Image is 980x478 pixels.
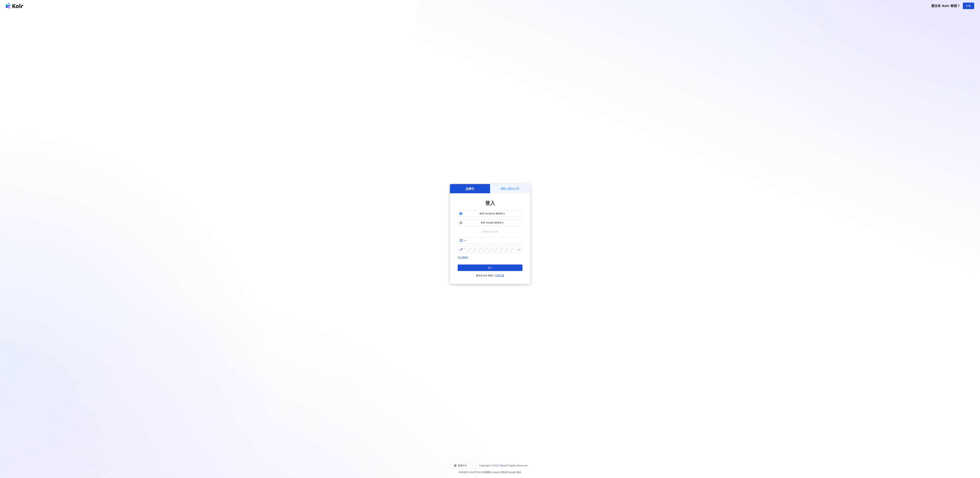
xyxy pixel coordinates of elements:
[508,471,521,473] a: Google 條款
[458,210,522,217] button: 使用 Facebook 帳號登入
[491,471,492,473] span: |
[6,3,23,9] img: logo
[458,264,522,271] button: 登入
[963,3,974,9] button: 註冊
[476,274,504,277] span: 還沒有 Kolr 帳號？
[931,4,960,8] span: 還沒有 Kolr 帳號？
[492,471,507,473] a: Google 隱私權
[454,463,470,468] div: 繁體中文
[495,274,504,277] a: 立即註冊
[485,200,495,206] span: 登入
[500,464,505,467] a: iKala
[464,212,521,215] span: 使用 Facebook 帳號登入
[458,256,469,259] a: 忘記密碼？
[507,471,508,473] span: |
[488,266,492,269] span: 登入
[458,219,522,226] button: 使用 Google 帳號登入
[480,230,500,233] span: 或使用信箱註冊
[966,5,971,7] span: 註冊
[466,187,474,191] h5: 品牌主
[459,470,521,474] span: 本站採用 reCAPTCHA 保護機制
[518,248,521,251] span: eye-invisible
[479,464,528,467] span: Copyright © 2025 All Rights Reserved.
[464,221,521,224] span: 使用 Google 帳號登入
[501,187,519,191] h5: 網紅/經紀公司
